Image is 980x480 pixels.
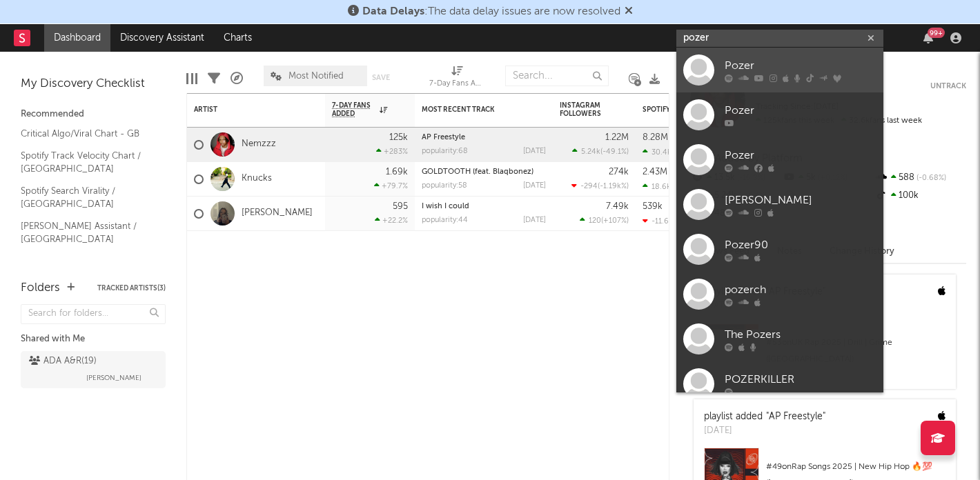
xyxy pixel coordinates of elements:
div: 1.69k [386,168,408,177]
span: -49.1 % [602,148,627,156]
a: UK Hip-Hop A&R Assistant [21,254,152,269]
div: ( ) [580,216,629,225]
div: 588 [874,169,966,187]
span: : The data delay issues are now resolved [362,6,620,17]
a: Spotify Search Virality / [GEOGRAPHIC_DATA] [21,183,152,212]
span: 5.24k [581,148,600,156]
div: AP Freestyle [422,134,546,141]
a: Knucks [242,173,272,185]
span: Most Notified [288,72,344,81]
div: 7.49k [606,202,629,211]
div: Most Recent Track [422,106,525,114]
div: 1.22M [605,133,629,142]
div: +79.7 % [374,181,408,190]
div: POZERKILLER [725,371,876,388]
a: POZERKILLER [676,361,883,406]
span: +107 % [603,217,627,225]
a: [PERSON_NAME] [676,182,883,227]
a: [PERSON_NAME] Assistant / [GEOGRAPHIC_DATA] [21,219,152,247]
div: popularity: 58 [422,182,467,190]
span: Dismiss [625,6,633,17]
span: Data Delays [362,6,424,17]
div: [DATE] [523,217,546,224]
span: -1.19k % [600,183,627,190]
span: 120 [589,217,601,225]
div: ( ) [571,181,629,190]
div: ADA A&R ( 19 ) [29,353,97,370]
div: 30.4k [643,148,672,157]
span: -294 [580,183,598,190]
a: Spotify Track Velocity Chart / [GEOGRAPHIC_DATA] [21,148,152,177]
div: [DATE] [523,182,546,190]
input: Search for artists [676,30,883,47]
a: The Pozers [676,317,883,361]
div: +22.2 % [375,216,408,225]
a: Critical Algo/Viral Chart - GB [21,126,152,141]
a: "AP Freestyle" [766,412,825,421]
span: 7-Day Fans Added [332,101,376,118]
a: I wish I could [422,203,469,210]
div: I wish I could [422,203,546,210]
a: pozerch [676,272,883,317]
button: Untrack [930,79,966,93]
button: 99+ [923,32,933,43]
div: 8.28M [643,133,668,142]
div: Spotify Monthly Listeners [643,106,746,114]
a: Pozer [676,92,883,137]
div: My Discovery Checklist [21,76,166,92]
div: Pozer [725,147,876,163]
button: Tracked Artists(3) [97,285,166,292]
div: Pozer90 [725,237,876,253]
div: [DATE] [704,424,825,438]
div: 18.6k [643,182,671,191]
a: Pozer90 [676,227,883,272]
div: Shared with Me [21,331,166,348]
div: 539k [643,202,663,211]
div: 100k [874,187,966,205]
div: popularity: 68 [422,148,468,155]
div: Filters [208,59,220,99]
div: Edit Columns [186,59,197,99]
div: [DATE] [523,148,546,155]
button: Save [372,74,390,81]
div: +283 % [376,147,408,156]
a: Charts [214,24,262,52]
div: Pozer [725,57,876,74]
a: GOLDTOOTH (feat. Blaqbonez) [422,168,533,176]
a: Dashboard [44,24,110,52]
a: Nemzzz [242,139,276,150]
div: 7-Day Fans Added (7-Day Fans Added) [429,59,484,99]
div: Folders [21,280,60,297]
div: Pozer [725,102,876,119]
div: [PERSON_NAME] [725,192,876,208]
a: [PERSON_NAME] [242,208,313,219]
div: Instagram Followers [560,101,608,118]
div: 274k [609,168,629,177]
div: 2.43M [643,168,667,177]
div: 125k [389,133,408,142]
a: AP Freestyle [422,134,465,141]
div: 7-Day Fans Added (7-Day Fans Added) [429,76,484,92]
div: 99 + [928,28,945,38]
span: [PERSON_NAME] [86,370,141,386]
div: pozerch [725,281,876,298]
div: A&R Pipeline [231,59,243,99]
a: ADA A&R(19)[PERSON_NAME] [21,351,166,388]
span: -0.68 % [914,174,946,182]
input: Search... [505,66,609,86]
a: Discovery Assistant [110,24,214,52]
div: Recommended [21,106,166,123]
div: -11.6k [643,217,673,226]
a: Pozer [676,48,883,92]
a: Pozer [676,137,883,182]
div: Artist [194,106,297,114]
div: popularity: 44 [422,217,468,224]
input: Search for folders... [21,304,166,324]
div: playlist added [704,410,825,424]
div: ( ) [572,147,629,156]
div: GOLDTOOTH (feat. Blaqbonez) [422,168,546,176]
div: 595 [393,202,408,211]
div: The Pozers [725,326,876,343]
